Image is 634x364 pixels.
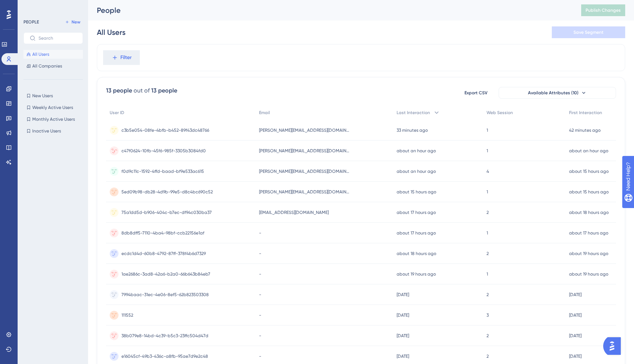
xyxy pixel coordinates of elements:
[259,353,261,359] span: -
[120,53,132,62] span: Filter
[259,168,351,174] span: [PERSON_NAME][EMAIL_ADDRESS][DOMAIN_NAME]
[569,230,608,236] time: about 17 hours ago
[121,251,206,256] span: ecdc1d4d-60b8-4792-87ff-378f4b6d7329
[397,251,436,256] time: about 18 hours ago
[458,87,494,99] button: Export CSV
[528,90,579,96] span: Available Attributes (10)
[397,333,409,338] time: [DATE]
[32,93,53,99] span: New Users
[487,333,489,339] span: 2
[397,169,436,174] time: about an hour ago
[552,26,625,38] button: Save Segment
[23,91,83,100] button: New Users
[110,110,124,116] span: User ID
[97,27,125,37] div: All Users
[259,251,261,256] span: -
[134,86,150,95] div: out of
[569,272,608,277] time: about 19 hours ago
[121,127,209,133] span: c3b5e054-08fe-4bfb-b452-89f43dc48766
[487,127,488,133] span: 1
[603,335,625,357] iframe: UserGuiding AI Assistant Launcher
[573,29,604,35] span: Save Segment
[259,210,329,215] span: [EMAIL_ADDRESS][DOMAIN_NAME]
[23,50,83,59] button: All Users
[32,63,62,69] span: All Companies
[569,169,609,174] time: about 15 hours ago
[397,272,436,277] time: about 19 hours ago
[397,292,409,297] time: [DATE]
[487,292,489,298] span: 2
[397,148,436,153] time: about an hour ago
[397,189,436,194] time: about 15 hours ago
[487,312,489,318] span: 3
[106,86,132,95] div: 13 people
[259,230,261,236] span: -
[39,36,77,41] input: Search
[259,271,261,277] span: -
[121,210,212,215] span: 75a1dd5d-b906-404c-b7ec-df94c030ba37
[569,333,582,338] time: [DATE]
[586,7,621,13] span: Publish Changes
[569,210,609,215] time: about 18 hours ago
[151,86,177,95] div: 13 people
[32,116,75,122] span: Monthly Active Users
[487,168,489,174] span: 4
[121,312,133,318] span: 111552
[487,251,489,256] span: 2
[397,110,430,116] span: Last Interaction
[32,128,61,134] span: Inactive Users
[487,271,488,277] span: 1
[121,333,208,339] span: 38b079e8-14bd-4c39-b5c3-23ffc504d47d
[397,210,436,215] time: about 17 hours ago
[121,168,204,174] span: f0d9c11c-1592-4ffd-baad-bf9e533ac615
[32,51,49,57] span: All Users
[487,110,513,116] span: Web Session
[23,62,83,70] button: All Companies
[569,189,609,194] time: about 15 hours ago
[121,292,209,298] span: 7994baac-31ec-4e06-8ef5-62b823503308
[121,148,206,154] span: c47f0624-10fb-45f6-985f-3305b3084fd0
[23,103,83,112] button: Weekly Active Users
[487,210,489,215] span: 2
[259,189,351,195] span: [PERSON_NAME][EMAIL_ADDRESS][DOMAIN_NAME]
[581,4,625,16] button: Publish Changes
[397,230,436,236] time: about 17 hours ago
[32,105,73,110] span: Weekly Active Users
[97,5,563,15] div: People
[62,18,83,26] button: New
[121,353,208,359] span: e16045cf-49b3-436c-a8fb-95ae7d9e2c48
[487,189,488,195] span: 1
[259,333,261,339] span: -
[397,128,428,133] time: 33 minutes ago
[487,353,489,359] span: 2
[259,292,261,298] span: -
[569,292,582,297] time: [DATE]
[259,312,261,318] span: -
[487,230,488,236] span: 1
[72,19,80,25] span: New
[23,115,83,124] button: Monthly Active Users
[17,2,46,11] span: Need Help?
[259,148,351,154] span: [PERSON_NAME][EMAIL_ADDRESS][DOMAIN_NAME]
[569,148,608,153] time: about an hour ago
[397,313,409,318] time: [DATE]
[23,127,83,135] button: Inactive Users
[569,313,582,318] time: [DATE]
[569,110,602,116] span: First Interaction
[569,128,601,133] time: 42 minutes ago
[23,19,39,25] div: PEOPLE
[499,87,616,99] button: Available Attributes (10)
[259,110,270,116] span: Email
[397,354,409,359] time: [DATE]
[569,251,608,256] time: about 19 hours ago
[121,230,204,236] span: 8db8dff5-7110-4ba4-98bf-ccb22156e1af
[121,189,213,195] span: 5ed09b98-db28-4d9b-99e5-d8c4bc690c52
[464,90,488,96] span: Export CSV
[259,127,351,133] span: [PERSON_NAME][EMAIL_ADDRESS][DOMAIN_NAME]
[103,50,140,65] button: Filter
[121,271,210,277] span: 1ae2686c-3ad8-42a6-b2a0-66b643b84eb7
[487,148,488,154] span: 1
[569,354,582,359] time: [DATE]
